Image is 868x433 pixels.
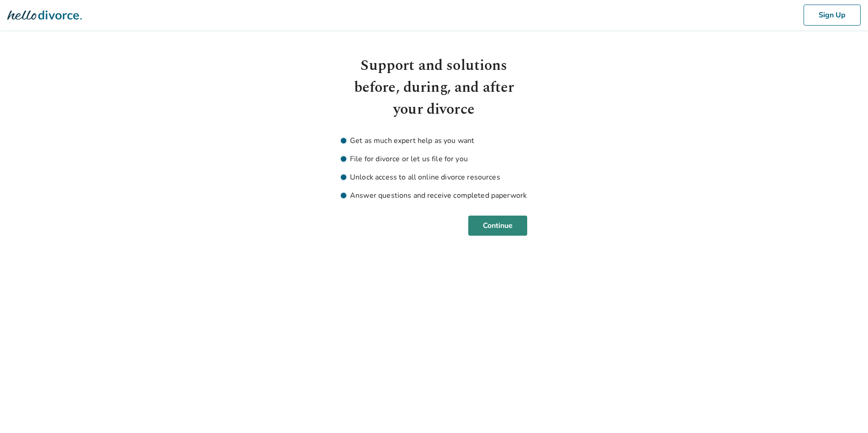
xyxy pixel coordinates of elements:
[468,216,527,236] button: Continue
[341,153,527,164] li: File for divorce or let us file for you
[341,190,527,201] li: Answer questions and receive completed paperwork
[341,55,527,121] h1: Support and solutions before, during, and after your divorce
[804,5,861,26] button: Sign Up
[341,172,527,183] li: Unlock access to all online divorce resources
[341,135,527,146] li: Get as much expert help as you want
